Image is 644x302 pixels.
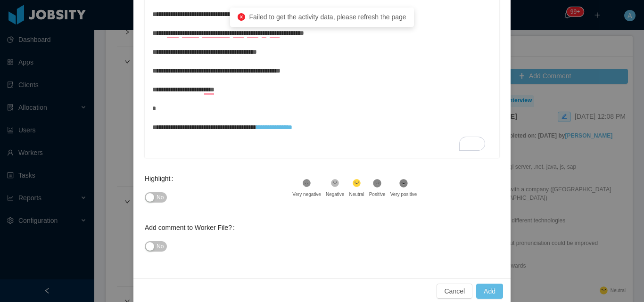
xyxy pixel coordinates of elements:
[157,193,164,202] span: No
[157,242,164,251] span: No
[145,192,167,203] button: Highlight
[145,224,239,231] label: Add comment to Worker File?
[476,284,503,299] button: Add
[145,241,167,252] button: Add comment to Worker File?
[292,191,321,198] div: Very negative
[349,191,364,198] div: Neutral
[249,13,406,21] span: Failed to get the activity data, please refresh the page
[390,191,417,198] div: Very positive
[369,191,386,198] div: Positive
[145,175,177,182] label: Highlight
[238,13,245,21] i: icon: close-circle
[437,284,472,299] button: Cancel
[326,191,344,198] div: Negative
